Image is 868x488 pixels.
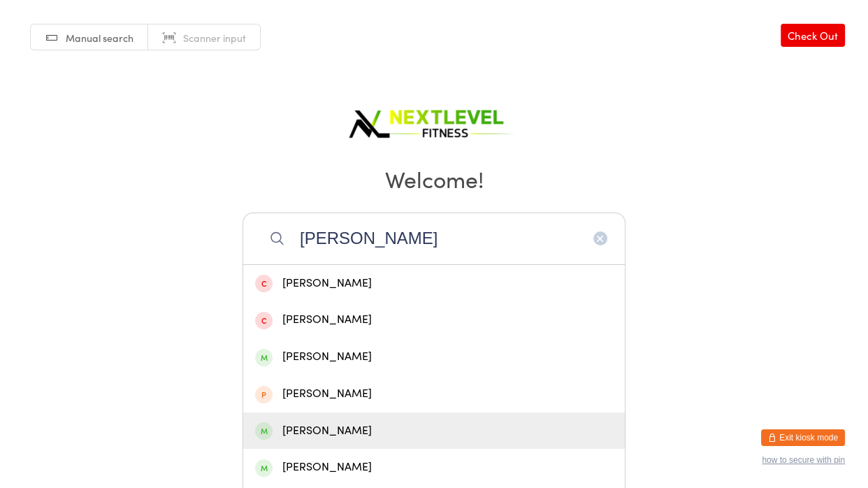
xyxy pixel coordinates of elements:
[255,422,613,440] div: [PERSON_NAME]
[183,31,246,45] span: Scanner input
[255,347,613,366] div: [PERSON_NAME]
[255,458,613,477] div: [PERSON_NAME]
[14,163,854,194] h2: Welcome!
[243,213,625,264] input: Search
[255,385,613,403] div: [PERSON_NAME]
[347,98,521,143] img: Next Level Fitness
[66,31,133,45] span: Manual search
[762,455,845,465] button: how to secure with pin
[255,310,613,329] div: [PERSON_NAME]
[781,24,845,47] a: Check Out
[255,274,613,293] div: [PERSON_NAME]
[761,429,845,446] button: Exit kiosk mode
